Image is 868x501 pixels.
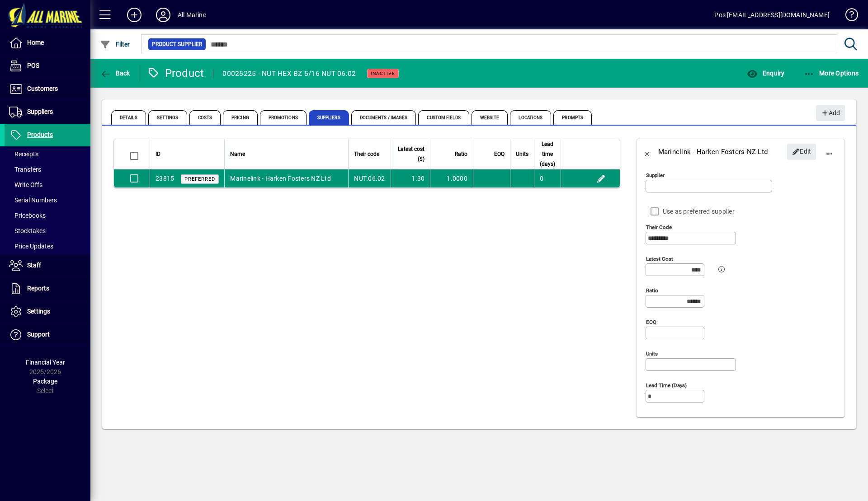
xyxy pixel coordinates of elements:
[222,66,356,81] div: 00025225 - NUT HEX BZ 5/16 NUT 06.02
[5,55,90,77] a: POS
[184,176,215,182] span: Preferred
[27,131,53,138] span: Products
[33,378,57,385] span: Package
[224,169,348,187] td: Marinelink - Harken Fosters NZ Ltd
[9,197,57,204] span: Serial Numbers
[152,40,202,49] span: Product Supplier
[98,65,132,81] button: Back
[792,144,811,159] span: Edit
[5,323,90,346] a: Support
[510,110,551,125] span: Locations
[27,262,41,269] span: Staff
[494,149,505,159] span: EOQ
[5,277,90,300] a: Reports
[5,78,90,100] a: Customers
[111,110,146,125] span: Details
[658,145,768,159] div: Marinelink - Harken Fosters NZ Ltd
[9,227,46,234] span: Stocktakes
[26,359,65,366] span: Financial Year
[391,169,430,187] td: 1.30
[5,223,90,239] a: Stocktakes
[230,149,245,159] span: Name
[9,181,42,188] span: Write Offs
[804,70,859,77] span: More Options
[98,36,132,52] button: Filter
[9,166,41,173] span: Transfers
[5,239,90,254] a: Price Updates
[189,110,221,125] span: Costs
[455,149,467,159] span: Ratio
[309,110,349,125] span: Suppliers
[27,85,58,92] span: Customers
[637,141,658,163] button: Back
[5,208,90,223] a: Pricebooks
[714,8,830,22] div: Pos [EMAIL_ADDRESS][DOMAIN_NAME]
[745,65,787,81] button: Enquiry
[821,106,840,121] span: Add
[816,105,845,121] button: Add
[9,150,38,158] span: Receipts
[100,41,130,48] span: Filter
[156,174,174,183] div: 23815
[646,172,665,178] mat-label: Supplier
[594,171,609,186] button: Edit
[646,256,673,262] mat-label: Latest cost
[148,110,187,125] span: Settings
[147,66,204,80] div: Product
[646,287,658,294] mat-label: Ratio
[472,110,508,125] span: Website
[5,32,90,54] a: Home
[5,162,90,177] a: Transfers
[90,65,140,81] app-page-header-button: Back
[149,7,178,23] button: Profile
[354,149,379,159] span: Their code
[646,224,672,230] mat-label: Their code
[5,146,90,162] a: Receipts
[27,39,44,46] span: Home
[178,8,206,22] div: All Marine
[534,169,561,187] td: 0
[646,319,656,325] mat-label: EOQ
[553,110,592,125] span: Prompts
[5,192,90,208] a: Serial Numbers
[351,110,416,125] span: Documents / Images
[27,308,50,315] span: Settings
[371,70,395,76] span: Inactive
[5,101,90,123] a: Suppliers
[418,110,469,125] span: Custom Fields
[27,331,50,338] span: Support
[5,300,90,323] a: Settings
[27,62,39,69] span: POS
[348,169,390,187] td: NUT.06.02
[540,139,555,169] span: Lead time (days)
[787,144,816,160] button: Edit
[100,70,130,77] span: Back
[818,141,840,163] button: More options
[839,2,857,31] a: Knowledge Base
[27,285,49,292] span: Reports
[5,177,90,192] a: Write Offs
[646,382,687,389] mat-label: Lead time (days)
[802,65,861,81] button: More Options
[5,254,90,277] a: Staff
[516,149,528,159] span: Units
[223,110,258,125] span: Pricing
[27,108,53,115] span: Suppliers
[396,144,425,164] span: Latest cost ($)
[9,212,46,219] span: Pricebooks
[646,351,658,357] mat-label: Units
[9,243,53,250] span: Price Updates
[156,149,160,159] span: ID
[430,169,472,187] td: 1.0000
[260,110,307,125] span: Promotions
[120,7,149,23] button: Add
[747,70,784,77] span: Enquiry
